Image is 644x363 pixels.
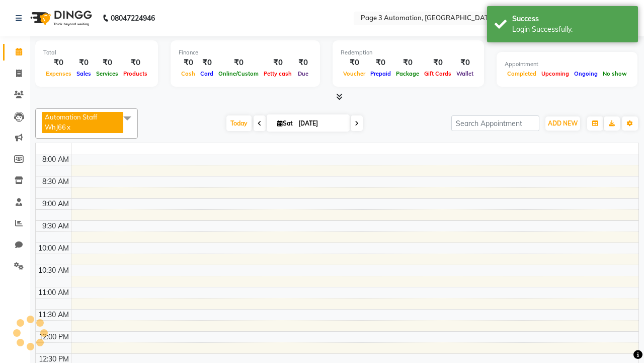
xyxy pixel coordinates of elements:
div: 10:00 AM [36,243,71,254]
div: 12:00 PM [37,332,71,342]
div: ₹0 [454,57,476,69]
div: ₹0 [294,57,312,69]
span: Sales [74,70,94,77]
span: Package [393,70,422,77]
div: 11:30 AM [36,310,71,320]
span: Cash [179,70,198,77]
span: ADD NEW [548,119,578,127]
span: Ongoing [572,70,600,77]
div: 9:30 AM [40,221,71,231]
div: ₹0 [121,57,150,69]
span: Gift Cards [422,70,454,77]
div: ₹0 [261,57,294,69]
span: Prepaid [368,70,393,77]
span: Sat [275,119,295,127]
span: Services [94,70,121,77]
span: Card [198,70,216,77]
a: x [66,123,70,131]
span: Petty cash [261,70,294,77]
div: 11:00 AM [36,287,71,298]
span: Expenses [43,70,74,77]
span: Due [295,70,311,77]
div: 10:30 AM [36,265,71,276]
div: ₹0 [43,57,74,69]
input: Search Appointment [451,115,539,131]
div: Finance [179,48,312,57]
div: ₹0 [422,57,454,69]
input: 2025-10-04 [295,116,346,131]
b: 08047224946 [111,4,155,32]
div: ₹0 [393,57,422,69]
div: ₹0 [179,57,198,69]
div: 9:00 AM [40,199,71,209]
span: Wallet [454,70,476,77]
div: 8:30 AM [40,176,71,187]
span: Online/Custom [216,70,261,77]
span: Automation Staff WhJ66 [45,113,97,131]
span: Completed [505,70,539,77]
span: Voucher [341,70,368,77]
div: ₹0 [341,57,368,69]
span: Upcoming [539,70,572,77]
span: Products [121,70,150,77]
div: ₹0 [198,57,216,69]
span: No show [600,70,629,77]
span: Today [226,115,252,131]
div: ₹0 [216,57,261,69]
div: Appointment [505,60,629,69]
div: 8:00 AM [40,154,71,165]
div: ₹0 [74,57,94,69]
div: ₹0 [368,57,393,69]
button: ADD NEW [545,116,580,131]
img: logo [26,4,95,32]
div: Success [512,14,630,24]
div: Login Successfully. [512,24,630,35]
div: ₹0 [94,57,121,69]
div: Total [43,48,150,57]
div: Redemption [341,48,476,57]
